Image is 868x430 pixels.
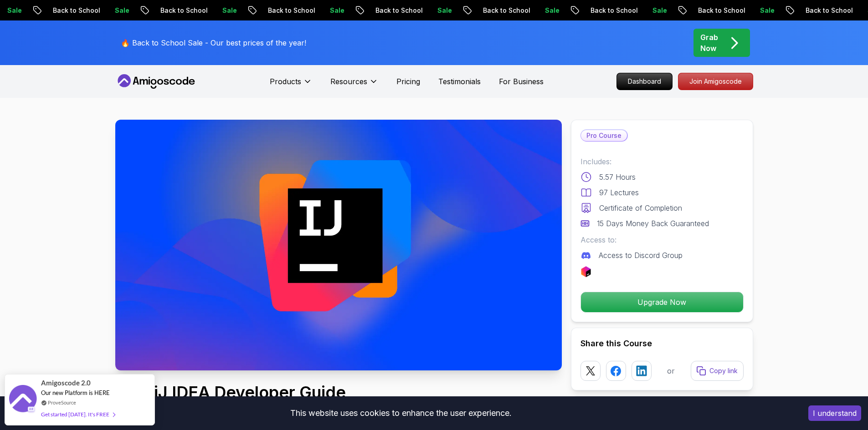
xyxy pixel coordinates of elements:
p: Sale [753,6,782,15]
p: Back to School [798,6,860,15]
p: Sale [645,6,674,15]
a: Pricing [396,76,420,87]
h1: IntelliJ IDEA Developer Guide [115,383,349,401]
div: Get started [DATE]. It's FREE [41,409,115,420]
p: or [667,365,675,376]
button: Accept cookies [808,405,861,421]
p: Upgrade Now [581,292,743,312]
button: Upgrade Now [580,292,744,313]
p: 🔥 Back to School Sale - Our best prices of the year! [121,37,306,48]
p: Copy link [709,366,738,375]
button: Resources [330,76,378,94]
div: This website uses cookies to enhance the user experience. [7,403,795,423]
p: Sale [108,6,137,15]
p: Back to School [368,6,430,15]
p: Back to School [476,6,538,15]
p: Back to School [691,6,753,15]
p: Resources [330,76,367,87]
p: Grab Now [700,32,718,54]
p: Certificate of Completion [599,202,682,213]
img: intellij-developer-guide_thumbnail [115,120,562,370]
p: Sale [430,6,459,15]
p: Back to School [583,6,645,15]
p: 15 Days Money Back Guaranteed [597,218,709,229]
p: Access to Discord Group [599,250,683,261]
a: Testimonials [438,76,481,87]
p: 5.57 Hours [599,172,636,182]
p: Sale [323,6,352,15]
img: provesource social proof notification image [9,385,36,415]
a: Dashboard [616,73,673,90]
p: Back to School [261,6,323,15]
span: Our new Platform is HERE [41,389,110,396]
p: Includes: [580,156,744,167]
a: ProveSource [48,399,76,406]
p: Join Amigoscode [678,73,753,90]
p: Pro Course [581,130,627,141]
img: jetbrains logo [580,266,591,277]
a: Join Amigoscode [678,73,753,90]
p: Sale [538,6,567,15]
a: For Business [499,76,544,87]
p: Back to School [46,6,108,15]
p: Back to School [153,6,215,15]
p: Access to: [580,234,744,245]
button: Copy link [691,361,744,381]
p: Products [270,76,301,87]
p: Dashboard [617,73,672,90]
p: Sale [215,6,244,15]
p: 97 Lectures [599,187,639,198]
h2: Share this Course [580,337,744,350]
button: Products [270,76,312,94]
span: Amigoscode 2.0 [41,378,91,388]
